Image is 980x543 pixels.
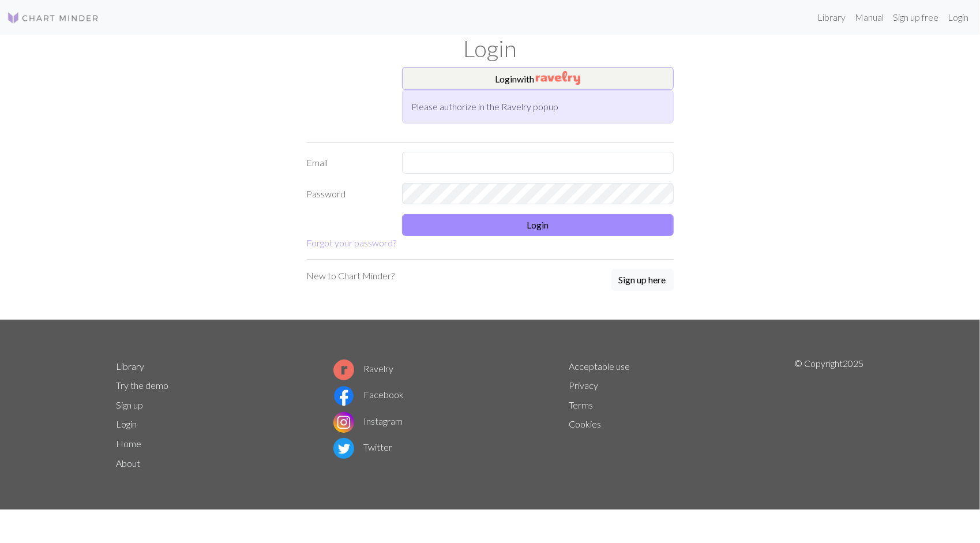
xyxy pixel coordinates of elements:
a: Terms [569,399,593,410]
a: Forgot your password? [307,237,397,248]
h1: Login [110,35,871,62]
button: Loginwith [402,67,674,90]
img: Instagram logo [333,412,354,433]
a: Instagram [333,415,403,426]
a: Sign up [117,399,144,410]
a: Privacy [569,380,598,391]
a: Library [117,361,145,372]
a: About [117,458,141,469]
img: Twitter logo [333,438,354,459]
a: Acceptable use [569,361,630,372]
img: Ravelry logo [333,359,354,380]
label: Password [300,183,395,205]
img: Logo [7,11,99,25]
div: Please authorize in the Ravelry popup [402,90,674,123]
a: Login [117,418,137,429]
img: Facebook logo [333,385,354,406]
a: Manual [850,6,888,29]
a: Home [117,438,142,449]
a: Library [813,6,850,29]
p: New to Chart Minder? [307,269,395,283]
img: Ravelry [536,71,580,85]
p: © Copyright 2025 [794,357,863,473]
a: Facebook [333,389,404,400]
button: Sign up here [611,269,674,291]
a: Sign up here [611,269,674,292]
a: Login [943,6,973,29]
button: Login [402,214,674,236]
a: Sign up free [888,6,943,29]
a: Twitter [333,441,392,452]
a: Cookies [569,418,601,429]
a: Ravelry [333,363,393,374]
label: Email [300,152,395,174]
a: Try the demo [117,380,169,391]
